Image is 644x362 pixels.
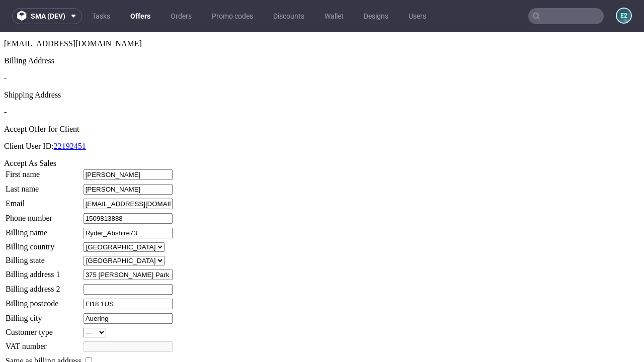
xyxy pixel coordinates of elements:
[5,195,82,207] td: Billing name
[86,8,116,24] a: Tasks
[4,7,142,16] span: [EMAIL_ADDRESS][DOMAIN_NAME]
[267,8,310,24] a: Discounts
[4,58,640,67] div: Shipping Address
[4,127,640,136] div: Accept As Sales
[5,223,82,234] td: Billing state
[5,151,82,163] td: Last name
[5,237,82,248] td: Billing address 1
[403,8,432,24] a: Users
[4,75,7,84] span: -
[5,166,82,177] td: Email
[4,24,640,33] div: Billing Address
[5,323,82,334] td: Same as billing address
[617,9,631,23] figcaption: e2
[318,8,350,24] a: Wallet
[358,8,394,24] a: Designs
[5,309,82,320] td: VAT number
[206,8,259,24] a: Promo codes
[4,41,7,50] span: -
[5,137,82,148] td: First name
[5,266,82,278] td: Billing postcode
[54,110,86,118] a: 22192451
[12,8,82,24] button: sma (dev)
[124,8,156,24] a: Offers
[5,281,82,292] td: Billing city
[165,8,198,24] a: Orders
[4,110,640,119] p: Client User ID:
[5,210,82,220] td: Billing country
[5,180,82,192] td: Phone number
[5,295,82,306] td: Customer type
[31,13,65,20] span: sma (dev)
[5,251,82,263] td: Billing address 2
[4,93,640,102] div: Accept Offer for Client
